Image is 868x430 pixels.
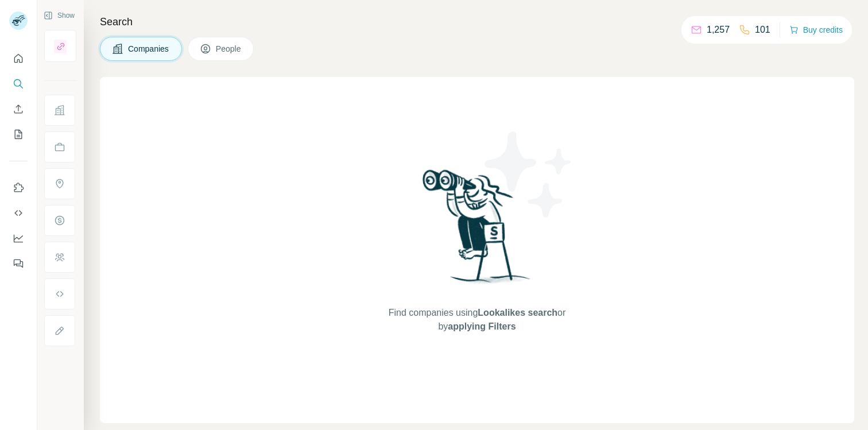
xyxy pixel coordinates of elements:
img: Surfe Illustration - Woman searching with binoculars [417,166,537,295]
button: My lists [9,124,28,145]
span: Companies [128,43,170,55]
button: Buy credits [789,22,843,38]
h4: Search [100,14,854,30]
button: Use Surfe on LinkedIn [9,177,28,198]
button: Dashboard [9,228,28,249]
button: Enrich CSV [9,99,28,119]
button: Use Surfe API [9,203,28,223]
span: People [216,43,242,55]
span: Find companies using or by [385,306,569,334]
span: Lookalikes search [478,308,557,317]
p: 101 [755,23,770,37]
button: Search [9,73,28,94]
img: Surfe Illustration - Stars [477,123,580,226]
button: Feedback [9,253,28,274]
span: applying Filters [448,321,516,331]
p: 1,257 [707,23,730,37]
button: Quick start [9,48,28,69]
button: Show [36,7,83,24]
